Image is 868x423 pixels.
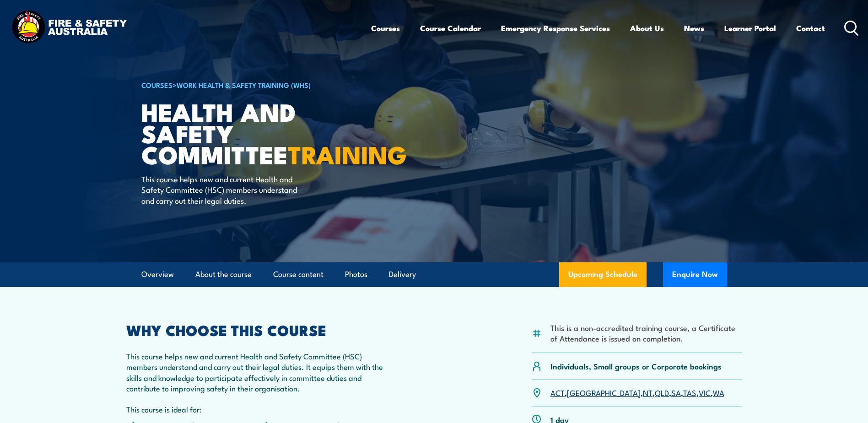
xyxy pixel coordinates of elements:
p: This course is ideal for: [126,404,394,414]
a: VIC [699,387,711,398]
a: Contact [796,16,825,40]
a: Overview [141,262,174,287]
a: Learner Portal [724,16,776,40]
p: This course helps new and current Health and Safety Committee (HSC) members understand and carry ... [141,174,308,206]
a: About Us [630,16,664,40]
a: Delivery [389,262,416,287]
a: News [684,16,704,40]
strong: TRAINING [288,135,407,173]
a: [GEOGRAPHIC_DATA] [567,387,641,398]
a: SA [671,387,681,398]
a: About the course [195,262,252,287]
a: NT [643,387,652,398]
a: WA [713,387,724,398]
a: QLD [655,387,669,398]
button: Enquire Now [663,262,727,287]
h1: Health and Safety Committee [141,101,367,165]
a: Photos [345,262,367,287]
h6: > [141,79,367,90]
a: ACT [550,387,565,398]
p: This course helps new and current Health and Safety Committee (HSC) members understand and carry ... [126,351,394,394]
h2: WHY CHOOSE THIS COURSE [126,323,394,336]
a: TAS [683,387,696,398]
a: COURSES [141,80,173,90]
p: Individuals, Small groups or Corporate bookings [550,361,722,371]
a: Courses [371,16,400,40]
p: , , , , , , , [550,387,724,398]
a: Emergency Response Services [501,16,610,40]
a: Work Health & Safety Training (WHS) [177,80,311,90]
a: Course Calendar [420,16,481,40]
a: Course content [273,262,323,287]
a: Upcoming Schedule [559,262,647,287]
li: This is a non-accredited training course, a Certificate of Attendance is issued on completion. [550,322,742,344]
